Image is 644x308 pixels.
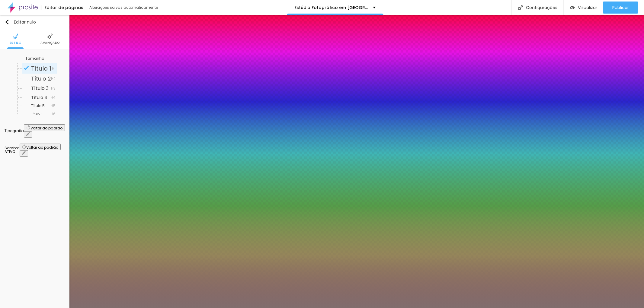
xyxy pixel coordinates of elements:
font: Configurações [526,5,557,11]
font: Avançado [40,40,60,45]
img: Ícone [518,5,523,10]
font: Estilo [10,40,21,45]
font: Tamanho [25,56,44,61]
img: Ícone [47,33,53,39]
font: ATIVO [5,149,15,154]
font: H6 [51,111,56,116]
font: Visualizar [578,5,597,11]
font: Editor de páginas [44,5,83,11]
font: Título 2 [31,75,51,82]
font: H4 [51,95,56,100]
font: H5 [51,103,56,108]
button: Voltar ao padrão [24,124,65,131]
font: H3 [51,86,56,91]
img: Ícone [13,33,18,39]
font: Publicar [612,5,629,11]
font: Título 6 [31,112,43,116]
font: Voltar ao padrão [26,145,58,150]
font: H2 [51,76,56,81]
button: Voltar ao padrão [20,144,61,151]
font: Editar nulo [14,19,36,25]
img: Ícone [24,65,29,71]
font: Sombra [5,145,20,151]
img: view-1.svg [570,5,575,10]
font: H1 [52,66,56,71]
button: Publicar [603,2,638,14]
font: Título 4 [31,94,48,100]
font: Título 5 [31,103,45,108]
font: Título 1 [31,64,52,73]
img: Ícone [5,20,9,24]
font: Tipografia [5,128,24,133]
font: Voltar ao padrão [30,125,62,131]
font: Estúdio Fotográfico em [GEOGRAPHIC_DATA] [294,5,396,11]
font: Alterações salvas automaticamente [89,5,158,10]
font: Título 3 [31,85,49,92]
button: Visualizar [564,2,603,14]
